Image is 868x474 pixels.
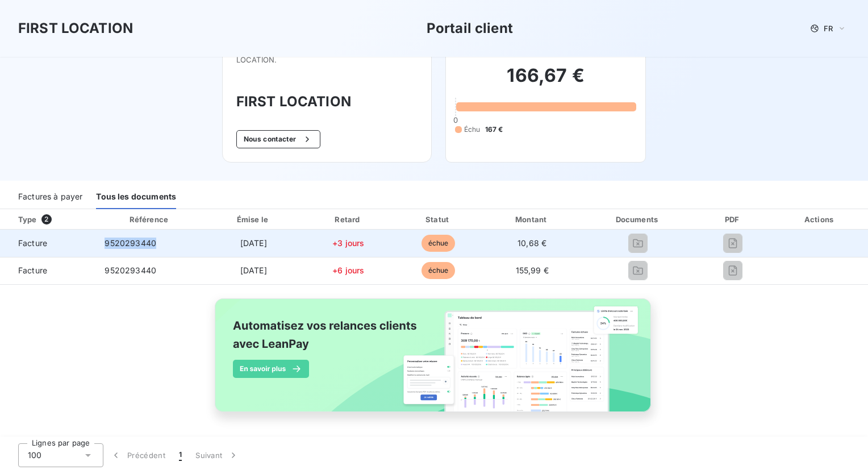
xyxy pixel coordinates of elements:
h3: Portail client [427,18,513,39]
h3: FIRST LOCATION [236,92,418,112]
button: Précédent [103,443,172,467]
span: +6 jours [332,265,364,275]
h2: 166,67 € [455,64,636,98]
span: [DATE] [240,265,267,275]
span: 0 [453,115,458,124]
div: Tous les documents [96,185,176,209]
span: 167 € [485,124,503,135]
img: banner [205,292,663,431]
h3: FIRST LOCATION [18,18,133,39]
span: Facture [9,238,86,249]
span: Facture [9,265,86,276]
div: Statut [396,214,480,225]
span: [DATE] [240,238,267,248]
span: échue [422,235,456,252]
div: Documents [584,214,692,225]
span: 1 [179,450,182,461]
div: Factures à payer [18,185,82,209]
span: Échu [464,124,481,135]
div: Montant [485,214,579,225]
button: Suivant [189,443,246,467]
button: Nous contacter [236,130,320,148]
span: 9520293440 [105,265,156,275]
span: 9520293440 [105,238,156,248]
div: Émise le [206,214,301,225]
span: +3 jours [332,238,364,248]
div: Retard [305,214,391,225]
div: Type [11,214,93,225]
span: 100 [28,450,41,461]
div: Référence [130,215,168,224]
button: 1 [172,443,189,467]
span: 2 [41,214,52,224]
span: 10,68 € [518,238,546,248]
span: échue [422,262,456,279]
span: 155,99 € [516,265,549,275]
div: Actions [774,214,866,225]
span: FR [824,24,833,33]
div: PDF [696,214,770,225]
